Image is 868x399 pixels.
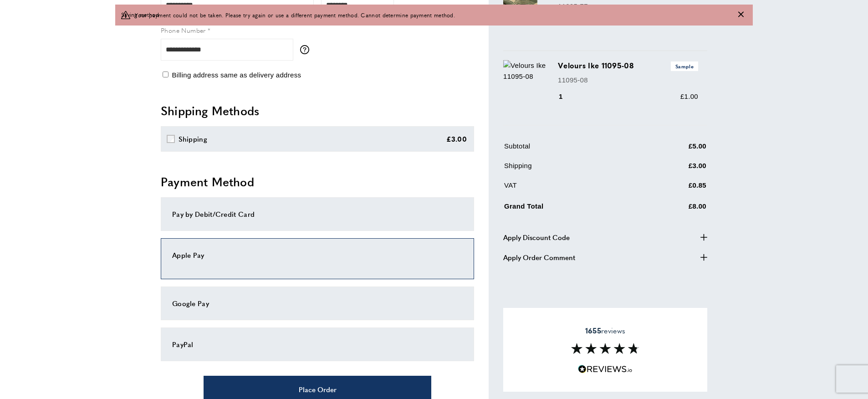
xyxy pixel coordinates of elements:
div: Shipping [179,133,207,144]
td: £3.00 [643,160,706,178]
td: Grand Total [504,199,643,219]
span: Sample [671,61,698,71]
div: PayPal [172,339,463,350]
div: £3.00 [446,133,467,144]
p: 11095-08 [558,75,698,86]
div: Pay by Debit/Credit Card [172,209,463,220]
span: Apply Order Comment [503,252,575,263]
img: Reviews section [571,343,639,354]
div: off [115,5,753,25]
span: reviews [585,326,625,335]
button: More information [300,45,314,54]
td: VAT [504,180,643,198]
span: Billing address same as delivery address [172,71,301,79]
div: Close message [738,10,744,19]
img: Velours Ike 11095-08 [503,60,549,82]
p: 11095-77 [558,1,698,12]
td: Shipping [504,160,643,178]
div: 1 [558,91,576,102]
h2: Shipping Methods [161,102,474,119]
td: Subtotal [504,141,643,159]
td: £0.85 [643,180,706,198]
h2: Payment Method [161,174,474,190]
div: Apple Pay [172,250,463,261]
img: Reviews.io 5 stars [578,365,633,373]
span: Apply Discount Code [503,232,570,243]
span: £1.00 [680,92,698,100]
input: Billing address same as delivery address [163,72,168,77]
span: Saving method [121,10,159,19]
td: £8.00 [643,199,706,219]
div: Google Pay [172,298,463,309]
strong: 1655 [585,325,601,336]
td: £5.00 [643,141,706,159]
h3: Velours Ike 11095-08 [558,60,698,71]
